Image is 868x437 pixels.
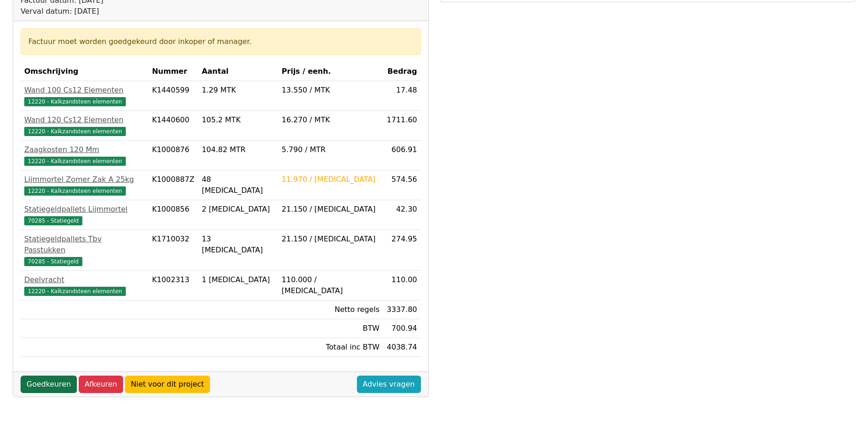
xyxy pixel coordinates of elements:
[383,271,421,300] td: 110.00
[24,85,145,96] div: Wand 100 Cs12 Elementen
[278,338,383,357] td: Totaal inc BTW
[148,62,198,81] th: Nummer
[202,115,275,126] div: 105.2 MTK
[24,274,145,296] a: Deelvracht12220 - Kalkzandsteen elementen
[383,338,421,357] td: 4038.74
[24,186,126,196] span: 12220 - Kalkzandsteen elementen
[383,62,421,81] th: Bedrag
[24,216,82,225] span: 70285 - Statiegeld
[24,174,145,185] div: Lijmmortel Zomer Zak A 25kg
[278,319,383,338] td: BTW
[278,300,383,319] td: Netto regels
[24,85,145,107] a: Wand 100 Cs12 Elementen12220 - Kalkzandsteen elementen
[202,234,275,256] div: 13 [MEDICAL_DATA]
[202,204,275,215] div: 2 [MEDICAL_DATA]
[383,111,421,141] td: 1711.60
[24,97,126,106] span: 12220 - Kalkzandsteen elementen
[198,62,278,81] th: Aantal
[282,174,380,185] div: 11.970 / [MEDICAL_DATA]
[21,6,256,17] div: Verval datum: [DATE]
[383,319,421,338] td: 700.94
[282,144,380,155] div: 5.790 / MTR
[24,144,145,166] a: Zaagkosten 120 Mm12220 - Kalkzandsteen elementen
[24,174,145,196] a: Lijmmortel Zomer Zak A 25kg12220 - Kalkzandsteen elementen
[202,85,275,96] div: 1.29 MTK
[24,234,145,267] a: Statiegeldpallets Tbv Passtukken70285 - Statiegeld
[383,200,421,230] td: 42.30
[202,144,275,155] div: 104.82 MTR
[148,170,198,200] td: K1000887Z
[24,144,145,155] div: Zaagkosten 120 Mm
[282,274,380,296] div: 110.000 / [MEDICAL_DATA]
[125,376,210,393] a: Niet voor dit project
[282,234,380,245] div: 21.150 / [MEDICAL_DATA]
[24,287,126,296] span: 12220 - Kalkzandsteen elementen
[278,62,383,81] th: Prijs / eenh.
[282,204,380,215] div: 21.150 / [MEDICAL_DATA]
[383,230,421,271] td: 274.95
[148,230,198,271] td: K1710032
[202,274,275,285] div: 1 [MEDICAL_DATA]
[24,157,126,166] span: 12220 - Kalkzandsteen elementen
[282,115,380,126] div: 16.270 / MTK
[24,115,145,126] div: Wand 120 Cs12 Elementen
[79,376,123,393] a: Afkeuren
[383,300,421,319] td: 3337.80
[21,62,148,81] th: Omschrijving
[282,85,380,96] div: 13.550 / MTK
[24,204,145,226] a: Statiegeldpallets Lijmmortel70285 - Statiegeld
[24,115,145,137] a: Wand 120 Cs12 Elementen12220 - Kalkzandsteen elementen
[148,111,198,141] td: K1440600
[28,36,413,47] div: Factuur moet worden goedgekeurd door inkoper of manager.
[148,81,198,111] td: K1440599
[24,234,145,256] div: Statiegeldpallets Tbv Passtukken
[148,271,198,300] td: K1002313
[21,376,77,393] a: Goedkeuren
[383,170,421,200] td: 574.56
[202,174,275,196] div: 48 [MEDICAL_DATA]
[24,257,82,266] span: 70285 - Statiegeld
[383,81,421,111] td: 17.48
[148,200,198,230] td: K1000856
[383,141,421,170] td: 606.91
[148,141,198,170] td: K1000876
[24,204,145,215] div: Statiegeldpallets Lijmmortel
[24,127,126,136] span: 12220 - Kalkzandsteen elementen
[24,274,145,285] div: Deelvracht
[357,376,421,393] a: Advies vragen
